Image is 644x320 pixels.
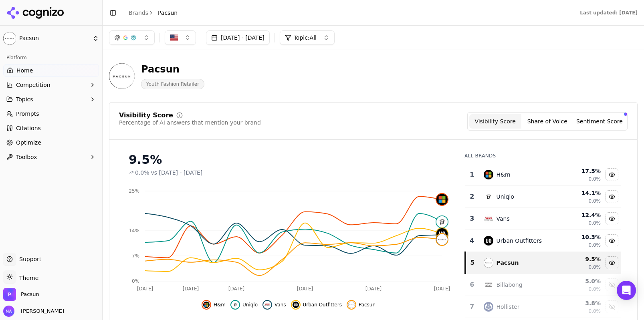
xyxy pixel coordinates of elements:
[484,302,493,312] img: hollister
[16,275,38,281] span: Theme
[606,234,618,247] button: Hide urban outfitters data
[561,189,601,197] div: 14.1 %
[16,255,41,263] span: Support
[3,306,14,317] img: Nico Arce
[158,9,178,17] span: Pacsun
[589,286,601,292] span: 0.0%
[465,252,621,274] tr: 5pacsunPacsun9.5%0.0%Hide pacsun data
[348,302,355,308] img: pacsun
[580,10,638,16] div: Last updated: [DATE]
[468,236,476,246] div: 4
[606,256,618,269] button: Hide pacsun data
[297,286,313,292] tspan: [DATE]
[589,220,601,226] span: 0.0%
[606,212,618,225] button: Hide vans data
[132,278,139,284] tspan: 0%
[484,236,493,246] img: urban outfitters
[3,151,99,163] button: Toolbox
[464,153,621,159] div: All Brands
[561,167,601,175] div: 17.5 %
[606,168,618,181] button: Hide h&m data
[294,34,317,42] span: Topic: All
[3,64,99,77] a: Home
[242,302,258,308] span: Uniqlo
[617,281,636,300] div: Open Intercom Messenger
[434,286,450,292] tspan: [DATE]
[436,194,448,205] img: h&m
[129,9,178,17] nav: breadcrumb
[228,286,245,292] tspan: [DATE]
[347,300,375,310] button: Hide pacsun data
[497,303,520,311] div: Hollister
[497,171,511,179] div: H&m
[465,296,621,318] tr: 7hollisterHollister3.8%0.0%Show hollister data
[203,302,210,308] img: h&m
[141,63,204,76] div: Pacsun
[561,211,601,219] div: 12.4 %
[589,176,601,182] span: 0.0%
[484,280,493,290] img: billabong
[561,233,601,241] div: 10.3 %
[3,93,99,106] button: Topics
[465,230,621,252] tr: 4urban outfittersUrban Outfitters10.3%0.0%Hide urban outfitters data
[468,214,476,223] div: 3
[202,300,226,310] button: Hide h&m data
[573,114,626,129] button: Sentiment Score
[3,136,99,149] a: Optimize
[18,308,64,315] span: [PERSON_NAME]
[468,302,476,312] div: 7
[119,112,173,119] div: Visibility Score
[137,286,153,292] tspan: [DATE]
[151,169,203,177] span: vs [DATE] - [DATE]
[497,237,542,245] div: Urban Outfitters
[3,306,64,317] button: Open user button
[129,153,448,167] div: 9.5%
[468,192,476,201] div: 2
[291,300,342,310] button: Hide urban outfitters data
[132,253,139,259] tspan: 7%
[264,302,271,308] img: vans
[465,186,621,208] tr: 2uniqloUniqlo14.1%0.0%Hide uniqlo data
[561,255,601,263] div: 9.5 %
[16,110,39,118] span: Prompts
[3,288,16,301] img: Pacsun
[232,302,238,308] img: uniqlo
[16,95,33,103] span: Topics
[16,153,37,161] span: Toolbox
[484,214,493,223] img: vans
[436,216,448,227] img: uniqlo
[170,34,178,42] img: US
[465,208,621,230] tr: 3vansVans12.4%0.0%Hide vans data
[561,277,601,285] div: 5.0 %
[183,286,199,292] tspan: [DATE]
[589,308,601,314] span: 0.0%
[468,170,476,179] div: 1
[589,198,601,204] span: 0.0%
[3,107,99,120] a: Prompts
[484,192,493,201] img: uniqlo
[16,139,41,147] span: Optimize
[135,169,149,177] span: 0.0%
[436,228,448,239] img: urban outfitters
[484,170,493,179] img: h&m
[129,228,139,233] tspan: 14%
[230,300,258,310] button: Hide uniqlo data
[497,281,523,289] div: Billabong
[359,302,375,308] span: Pacsun
[141,79,204,89] span: Youth Fashion Retailer
[275,302,286,308] span: Vans
[589,242,601,248] span: 0.0%
[521,114,573,129] button: Share of Voice
[465,274,621,296] tr: 6billabongBillabong5.0%0.0%Show billabong data
[303,302,342,308] span: Urban Outfitters
[497,259,519,267] div: Pacsun
[3,78,99,91] button: Competition
[436,234,448,245] img: pacsun
[16,124,41,132] span: Citations
[109,63,135,89] img: Pacsun
[497,193,514,201] div: Uniqlo
[468,280,476,290] div: 6
[497,215,510,223] div: Vans
[3,32,16,45] img: Pacsun
[293,302,299,308] img: urban outfitters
